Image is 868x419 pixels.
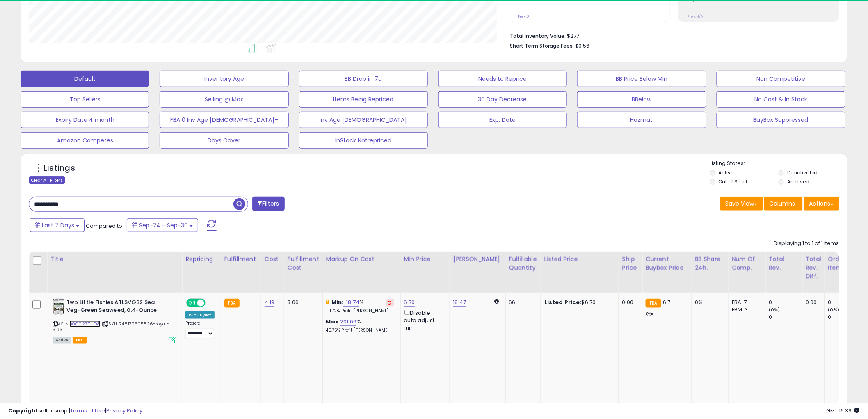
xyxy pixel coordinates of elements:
[717,71,845,87] button: Non Competitive
[404,308,443,332] div: Disable auto adjust min
[510,32,566,39] b: Total Inventory Value:
[827,407,860,414] span: 2025-10-8 16:39 GMT
[322,252,400,293] th: The percentage added to the cost of goods (COGS) that forms the calculator for Min & Max prices.
[509,299,535,306] div: 66
[21,91,149,108] button: Top Sellers
[453,298,466,307] a: 18.47
[139,221,188,229] span: Sep-24 - Sep-30
[544,255,615,263] div: Listed Price
[787,178,809,185] label: Archived
[340,318,356,326] a: 201.66
[69,321,101,327] a: B0002Z7UD8
[828,314,861,321] div: 0
[769,299,802,306] div: 0
[53,321,169,333] span: | SKU: 748172505526-royal-3.93
[21,71,149,87] button: Default
[299,112,428,128] button: Inv Age [DEMOGRAPHIC_DATA]
[42,221,74,229] span: Last 7 Days
[622,255,639,272] div: Ship Price
[804,197,839,211] button: Actions
[326,300,329,305] i: This overrides the store level min markup for this listing
[510,42,574,49] b: Short Term Storage Fees:
[828,299,861,306] div: 0
[806,255,821,281] div: Total Rev. Diff.
[185,321,215,339] div: Preset:
[806,299,818,306] div: 0.00
[185,311,215,319] div: Win BuyBox
[265,255,281,263] div: Cost
[53,299,176,343] div: ASIN:
[252,197,284,211] button: Filters
[770,199,795,208] span: Columns
[577,91,706,108] button: BBelow
[21,112,149,128] button: Expiry Date 4 month
[544,298,582,306] b: Listed Price:
[687,14,703,19] small: Prev: N/A
[710,160,847,167] p: Listing States:
[388,300,392,305] i: Revert to store-level Min Markup
[622,299,636,306] div: 0.00
[29,176,65,184] div: Clear All Filters
[717,91,845,108] button: No Cost & In Stock
[646,299,661,308] small: FBA
[732,299,759,306] div: FBA: 7
[769,314,802,321] div: 0
[70,407,105,414] a: Terms of Use
[774,240,839,247] div: Displaying 1 to 1 of 1 items
[299,71,428,87] button: BB Drop in 7d
[160,71,288,87] button: Inventory Age
[453,255,502,263] div: [PERSON_NAME]
[732,306,759,314] div: FBM: 3
[695,255,725,272] div: BB Share 24h.
[544,299,612,306] div: $6.70
[21,132,149,149] button: Amazon Competes
[50,255,178,263] div: Title
[326,255,397,263] div: Markup on Cost
[577,71,706,87] button: BB Price Below Min
[438,91,567,108] button: 30 Day Decrease
[828,255,858,272] div: Ordered Items
[732,255,762,272] div: Num of Comp.
[326,299,394,314] div: %
[719,169,734,176] label: Active
[288,255,319,272] div: Fulfillment Cost
[575,42,589,50] span: $0.56
[404,298,415,307] a: 6.70
[787,169,818,176] label: Deactivated
[73,337,87,344] span: FBA
[160,112,288,128] button: FBA 0 Inv Age [DEMOGRAPHIC_DATA]+
[53,299,64,315] img: 51Sj3+7nDuL._SL40_.jpg
[86,222,123,230] span: Compared to:
[663,298,671,306] span: 6.7
[404,255,446,263] div: Min Price
[695,299,722,306] div: 0%
[510,30,833,40] li: $277
[204,300,217,307] span: OFF
[331,298,344,306] b: Min:
[30,218,85,232] button: Last 7 Days
[43,163,75,174] h5: Listings
[509,255,537,272] div: Fulfillable Quantity
[224,299,240,308] small: FBA
[764,197,803,211] button: Columns
[577,112,706,128] button: Hazmat
[224,255,258,263] div: Fulfillment
[828,307,840,313] small: (0%)
[326,327,394,333] p: 45.75% Profit [PERSON_NAME]
[160,132,288,149] button: Days Cover
[127,218,198,232] button: Sep-24 - Sep-30
[769,307,780,313] small: (0%)
[66,299,166,316] b: Two Little Fishies ATLSVGS2 Sea Veg-Green Seaweed, 0.4-Ounce
[185,255,217,263] div: Repricing
[265,298,275,307] a: 4.19
[646,255,688,272] div: Current Buybox Price
[720,197,763,211] button: Save View
[717,112,845,128] button: BuyBox Suppressed
[299,91,428,108] button: Items Being Repriced
[8,407,38,414] strong: Copyright
[326,318,340,325] b: Max:
[8,407,142,415] div: seller snap | |
[719,178,749,185] label: Out of Stock
[518,14,529,19] small: Prev: 0
[53,337,71,344] span: All listings currently available for purchase on Amazon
